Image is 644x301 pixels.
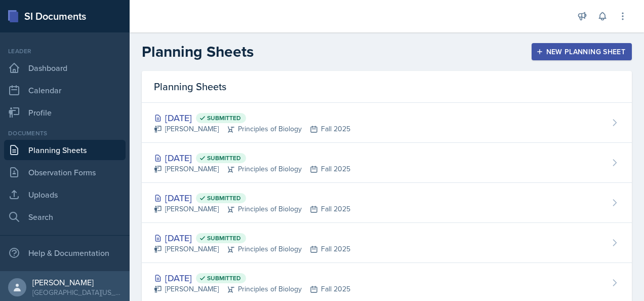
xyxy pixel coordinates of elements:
[207,194,241,202] span: Submitted
[32,277,122,287] div: [PERSON_NAME]
[154,164,350,174] div: [PERSON_NAME] Principles of Biology Fall 2025
[532,43,632,60] button: New Planning Sheet
[154,204,350,214] div: [PERSON_NAME] Principles of Biology Fall 2025
[142,43,254,61] h2: Planning Sheets
[4,102,126,123] a: Profile
[154,231,350,245] div: [DATE]
[207,234,241,242] span: Submitted
[142,223,632,263] a: [DATE] Submitted [PERSON_NAME]Principles of BiologyFall 2025
[154,191,350,205] div: [DATE]
[154,111,350,125] div: [DATE]
[538,48,625,56] div: New Planning Sheet
[4,207,126,227] a: Search
[4,58,126,78] a: Dashboard
[154,244,350,254] div: [PERSON_NAME] Principles of Biology Fall 2025
[4,47,126,56] div: Leader
[207,114,241,122] span: Submitted
[154,271,350,285] div: [DATE]
[32,287,122,297] div: [GEOGRAPHIC_DATA][US_STATE]
[142,71,632,103] div: Planning Sheets
[4,129,126,138] div: Documents
[154,151,350,165] div: [DATE]
[4,243,126,263] div: Help & Documentation
[142,183,632,223] a: [DATE] Submitted [PERSON_NAME]Principles of BiologyFall 2025
[4,140,126,160] a: Planning Sheets
[154,284,350,294] div: [PERSON_NAME] Principles of Biology Fall 2025
[207,154,241,162] span: Submitted
[142,103,632,143] a: [DATE] Submitted [PERSON_NAME]Principles of BiologyFall 2025
[4,184,126,205] a: Uploads
[207,274,241,282] span: Submitted
[154,124,350,134] div: [PERSON_NAME] Principles of Biology Fall 2025
[4,162,126,182] a: Observation Forms
[4,80,126,100] a: Calendar
[142,143,632,183] a: [DATE] Submitted [PERSON_NAME]Principles of BiologyFall 2025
